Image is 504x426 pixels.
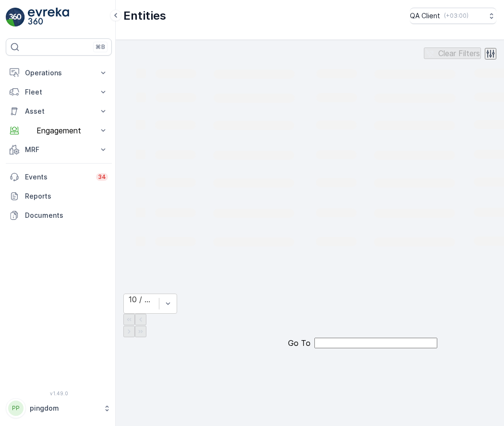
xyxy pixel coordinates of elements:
[28,8,69,27] img: logo_light-DOdMpM7g.png
[444,12,468,20] p: ( +03:00 )
[6,206,112,225] a: Documents
[424,47,481,59] button: Clear Filters
[288,339,311,347] span: Go To
[6,63,112,83] button: Operations
[438,49,480,58] p: Clear Filters
[25,211,108,220] p: Documents
[25,126,93,135] p: Engagement
[25,172,90,182] p: Events
[25,145,93,154] p: MRF
[8,401,24,416] div: PP
[6,167,112,187] a: Events34
[410,8,496,24] button: QA Client(+03:00)
[98,173,106,181] p: 34
[96,43,105,51] p: ⌘B
[25,191,108,201] p: Reports
[25,68,93,78] p: Operations
[6,83,112,102] button: Fleet
[6,140,112,159] button: MRF
[6,390,112,396] span: v 1.49.0
[129,295,154,304] div: 10 / Page
[410,11,440,21] p: QA Client
[6,187,112,206] a: Reports
[123,8,166,24] p: Entities
[6,121,112,140] button: Engagement
[30,403,98,413] p: pingdom
[25,87,93,97] p: Fleet
[6,398,112,418] button: PPpingdom
[6,102,112,121] button: Asset
[25,106,93,116] p: Asset
[6,8,25,27] img: logo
